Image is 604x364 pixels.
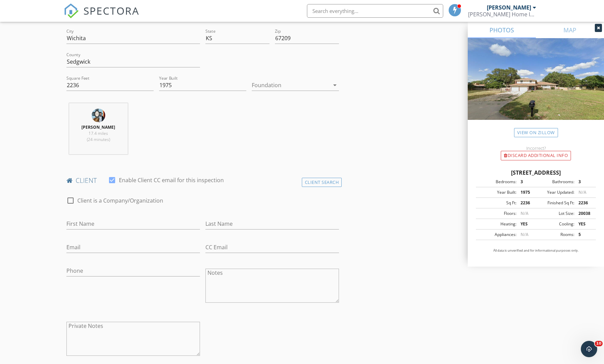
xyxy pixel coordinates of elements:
[581,341,597,357] iframe: Intercom live chat
[92,109,105,122] img: jessicaaguilar_jsunshinevisuals7322.jpg
[514,128,558,137] a: View on Zillow
[307,4,443,18] input: Search everything...
[64,3,79,18] img: The Best Home Inspection Software - Spectora
[595,341,603,346] span: 10
[476,248,596,253] p: All data is unverified and for informational purposes only.
[574,210,594,217] div: 20038
[468,22,536,38] a: PHOTOS
[536,210,574,217] div: Lot Size:
[83,3,139,18] span: SPECTORA
[468,11,536,18] div: Seacat Home Inspections
[468,145,604,151] div: Incorrect?
[478,200,516,206] div: Sq Ft:
[521,210,528,216] span: N/A
[331,81,339,89] i: arrow_drop_down
[516,221,536,227] div: YES
[578,189,586,195] span: N/A
[536,179,574,185] div: Bathrooms:
[468,38,604,136] img: streetview
[478,189,516,195] div: Year Built:
[536,232,574,238] div: Rooms:
[89,130,108,136] span: 17.4 miles
[478,232,516,238] div: Appliances:
[487,4,531,11] div: [PERSON_NAME]
[119,177,224,184] label: Enable Client CC email for this inspection
[516,189,536,195] div: 1975
[516,179,536,185] div: 3
[476,169,596,177] div: [STREET_ADDRESS]
[516,200,536,206] div: 2236
[536,221,574,227] div: Cooling:
[81,124,115,130] strong: [PERSON_NAME]
[64,9,139,23] a: SPECTORA
[302,178,342,187] div: Client Search
[521,232,528,237] span: N/A
[501,151,571,160] div: Discard Additional info
[574,221,594,227] div: YES
[574,179,594,185] div: 3
[536,189,574,195] div: Year Updated:
[536,22,604,38] a: MAP
[77,197,163,204] label: Client is a Company/Organization
[66,176,339,185] h4: client
[478,210,516,217] div: Floors:
[87,137,110,142] span: (24 minutes)
[574,200,594,206] div: 2236
[536,200,574,206] div: Finished Sq Ft:
[478,221,516,227] div: Heating:
[574,232,594,238] div: 5
[478,179,516,185] div: Bedrooms:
